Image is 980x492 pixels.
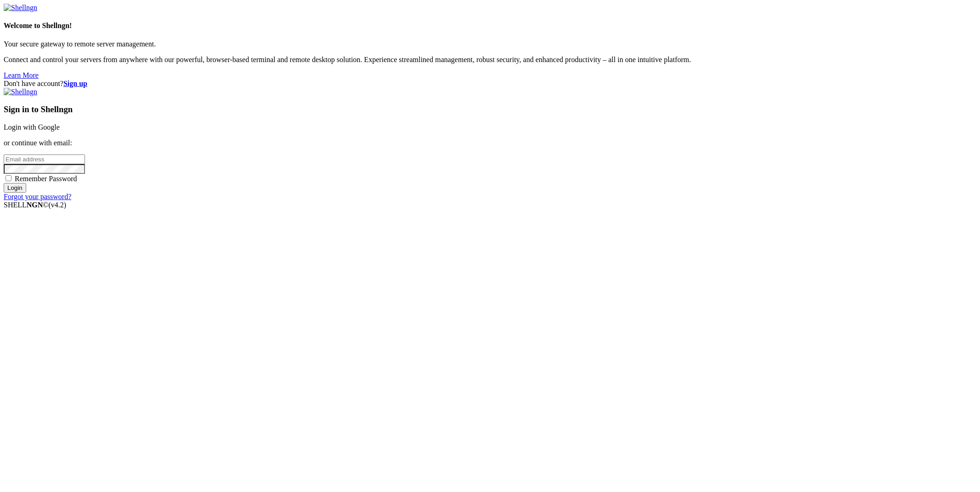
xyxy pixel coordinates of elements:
div: Don't have account? [4,80,976,88]
img: Shellngn [4,4,37,12]
input: Remember Password [6,175,11,181]
a: Sign up [63,80,87,87]
span: 4.2.0 [49,201,67,209]
span: SHELL © [4,201,66,209]
b: NGN [27,201,43,209]
img: Shellngn [4,88,37,96]
h4: Welcome to Shellngn! [4,22,976,30]
h3: Sign in to Shellngn [4,104,976,114]
p: or continue with email: [4,139,976,147]
input: Email address [4,154,85,164]
p: Your secure gateway to remote server management. [4,40,976,48]
a: Forgot your password? [4,193,71,200]
span: Remember Password [15,175,77,183]
a: Login with Google [4,123,60,131]
p: Connect and control your servers from anywhere with our powerful, browser-based terminal and remo... [4,56,976,64]
input: Login [4,183,26,193]
a: Learn More [4,71,39,79]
